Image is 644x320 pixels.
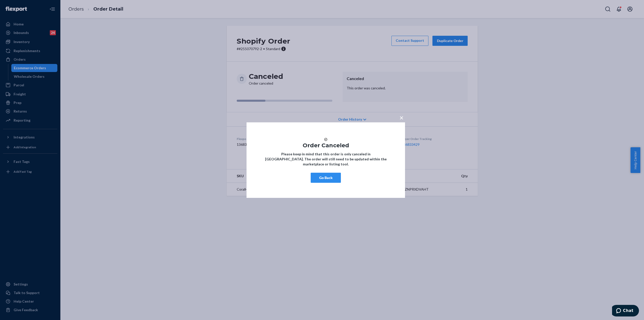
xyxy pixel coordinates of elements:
[265,152,387,166] strong: Please keep in mind that this order is only canceled in [GEOGRAPHIC_DATA]. The order will still n...
[311,173,341,183] button: Go Back
[399,113,404,122] span: ×
[262,142,390,148] h1: Order Canceled
[612,305,639,317] iframe: Opens a widget where you can chat to one of our agents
